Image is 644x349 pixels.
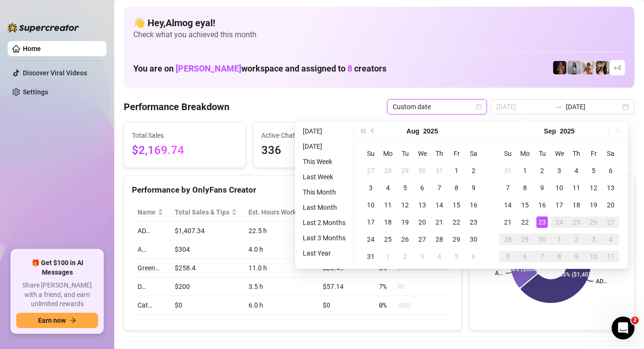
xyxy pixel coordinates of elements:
button: Choose a month [544,122,556,141]
div: 3 [588,234,599,245]
div: 27 [416,234,428,245]
button: Earn nowarrow-right [16,313,98,328]
div: 25 [382,234,394,245]
td: 2025-08-13 [414,196,431,214]
span: Share [PERSON_NAME] with a friend, and earn unlimited rewards [16,281,98,309]
td: 2025-09-04 [431,248,448,265]
div: 14 [502,199,514,211]
div: 26 [588,216,599,228]
div: 8 [554,251,565,262]
div: 28 [434,234,445,245]
td: 2025-10-06 [516,248,534,265]
div: 29 [519,234,531,245]
button: Choose a month [406,122,419,141]
div: 14 [434,199,445,211]
th: Fr [585,145,602,162]
th: Mo [516,145,534,162]
td: 2025-09-30 [534,231,551,248]
div: 21 [434,216,445,228]
div: 11 [571,182,582,194]
td: 2025-10-09 [568,248,585,265]
td: 2025-08-19 [396,214,414,231]
img: D [553,61,566,74]
div: 11 [382,199,394,211]
div: 5 [399,182,411,194]
td: 2025-07-30 [414,162,431,179]
td: $304 [169,240,243,259]
th: Sa [465,145,482,162]
td: 2025-09-25 [568,214,585,231]
div: 26 [399,234,411,245]
h4: Performance Breakdown [124,100,229,113]
div: 30 [416,165,428,176]
td: 2025-10-01 [551,231,568,248]
iframe: Intercom live chat [612,317,634,339]
div: 24 [554,216,565,228]
div: 1 [451,165,462,176]
div: 22 [451,216,462,228]
div: 7 [536,251,548,262]
div: 7 [502,182,514,194]
td: 2025-09-05 [585,162,602,179]
div: 12 [588,182,599,194]
span: 🎁 Get $100 in AI Messages [16,258,98,277]
div: 8 [519,182,531,194]
div: Performance by OnlyFans Creator [132,184,454,196]
div: 28 [502,234,514,245]
td: 2025-09-06 [602,162,619,179]
td: 2025-10-05 [499,248,516,265]
td: 2025-08-01 [448,162,465,179]
div: 31 [365,251,376,262]
td: 2025-09-22 [516,214,534,231]
div: 18 [382,216,394,228]
li: Last Month [299,202,349,213]
div: 2 [571,234,582,245]
div: 7 [434,182,445,194]
td: 2025-09-13 [602,179,619,196]
td: 2025-08-04 [379,179,396,196]
td: 2025-08-14 [431,196,448,214]
td: 11.0 h [243,259,317,277]
td: 2025-09-10 [551,179,568,196]
li: Last 2 Months [299,217,349,228]
div: 9 [468,182,479,194]
td: 2025-09-09 [534,179,551,196]
td: 2025-09-12 [585,179,602,196]
td: 2025-09-03 [414,248,431,265]
div: 4 [571,165,582,176]
h1: You are on workspace and assigned to creators [133,63,386,74]
span: Name [138,207,156,217]
td: 2025-07-27 [362,162,379,179]
div: 28 [382,165,394,176]
div: 13 [605,182,616,194]
a: Discover Viral Videos [23,69,87,77]
img: logo-BBDzfeDw.svg [8,23,79,32]
th: We [551,145,568,162]
td: 2025-09-08 [516,179,534,196]
input: Start date [496,102,551,112]
td: 2025-08-17 [362,214,379,231]
td: 2025-10-08 [551,248,568,265]
div: 3 [365,182,376,194]
div: 31 [502,165,514,176]
td: 2025-08-08 [448,179,465,196]
div: 30 [536,234,548,245]
div: 1 [382,251,394,262]
span: Check what you achieved this month [133,30,625,40]
td: 2025-08-27 [414,231,431,248]
div: 5 [588,165,599,176]
a: Home [23,45,41,52]
div: 5 [502,251,514,262]
span: 336 [261,142,367,160]
div: 27 [605,216,616,228]
th: Sa [602,145,619,162]
td: 2025-08-10 [362,196,379,214]
td: 2025-09-18 [568,196,585,214]
td: 2025-08-16 [465,196,482,214]
div: 2 [399,251,411,262]
div: 27 [365,165,376,176]
th: Th [431,145,448,162]
input: End date [566,102,620,112]
span: 8 [347,63,352,73]
span: 0 % [379,300,394,310]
